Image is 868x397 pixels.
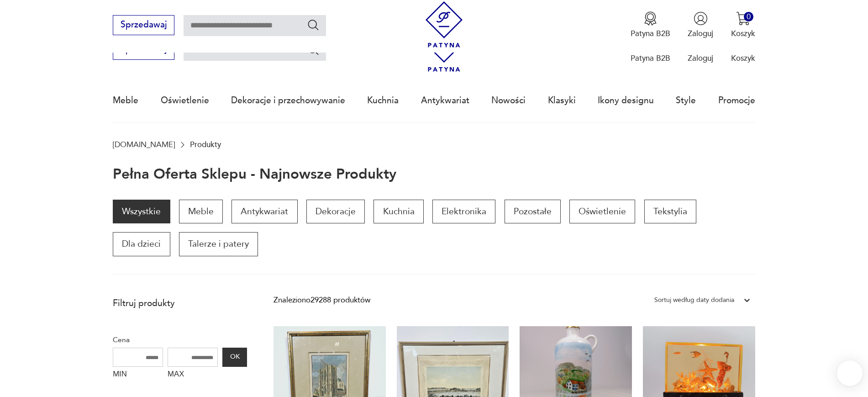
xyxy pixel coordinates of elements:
img: Ikona medalu [643,11,658,26]
button: Patyna B2B [631,11,670,39]
label: MIN [113,367,163,384]
a: Antykwariat [421,79,469,122]
a: Dekoracje i przechowywanie [231,79,345,122]
img: Ikonka użytkownika [694,11,708,26]
a: Dla dzieci [113,232,170,256]
img: Patyna - sklep z meblami i dekoracjami vintage [421,1,467,48]
p: Filtruj produkty [113,297,247,309]
a: Meble [113,79,138,122]
button: 0Koszyk [731,11,755,39]
a: Dekoracje [306,200,365,223]
a: Oświetlenie [569,200,635,223]
a: [DOMAIN_NAME] [113,140,175,149]
p: Cena [113,334,247,346]
a: Sprzedawaj [113,22,174,29]
a: Antykwariat [231,200,297,223]
a: Oświetlenie [161,79,209,122]
p: Koszyk [731,53,755,64]
a: Elektronika [432,200,495,223]
p: Patyna B2B [631,28,670,39]
a: Kuchnia [374,200,423,223]
div: 0 [744,12,753,21]
p: Produkty [190,140,221,149]
a: Klasyki [548,79,576,122]
div: Sortuj według daty dodania [654,294,734,306]
a: Wszystkie [113,200,170,223]
a: Meble [179,200,223,223]
a: Tekstylia [644,200,696,223]
a: Ikona medaluPatyna B2B [631,11,670,39]
a: Kuchnia [367,79,399,122]
a: Nowości [491,79,526,122]
button: Szukaj [307,18,320,32]
img: Ikona koszyka [736,11,750,26]
a: Pozostałe [505,200,561,223]
a: Ikony designu [598,79,654,122]
iframe: Smartsupp widget button [837,360,863,386]
a: Talerze i patery [179,232,258,256]
a: Promocje [718,79,755,122]
p: Zaloguj [688,53,713,64]
button: OK [222,348,247,367]
div: Znaleziono 29288 produktów [274,294,370,306]
p: Patyna B2B [631,53,670,64]
button: Sprzedawaj [113,15,174,35]
label: MAX [168,367,218,384]
p: Koszyk [731,28,755,39]
button: Szukaj [307,43,320,56]
h1: Pełna oferta sklepu - najnowsze produkty [113,167,396,182]
p: Zaloguj [688,28,713,39]
a: Style [676,79,696,122]
a: Sprzedawaj [113,47,174,54]
button: Zaloguj [688,11,713,39]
